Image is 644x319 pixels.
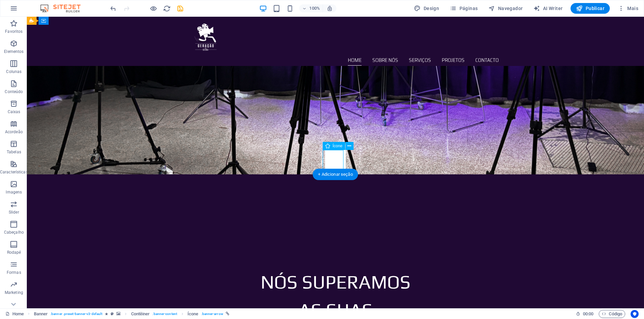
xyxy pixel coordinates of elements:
span: 00 00 [583,310,593,318]
p: Imagens [6,189,22,195]
button: Páginas [447,3,480,14]
div: + Adicionar seção [313,169,358,180]
p: Conteúdo [5,89,23,94]
span: Páginas [450,5,478,12]
p: Elementos [4,49,23,54]
button: Navegador [486,3,525,14]
a: Clique para cancelar a seleção. Clique duas vezes para abrir as Páginas [5,310,24,318]
span: Publicar [576,5,604,12]
span: Código [602,310,622,318]
div: Design (Ctrl+Alt+Y) [411,3,442,14]
i: Desfazer: Editar título (Ctrl+Z) [109,5,117,12]
button: reload [163,4,171,12]
span: Design [414,5,439,12]
i: Ao redimensionar, ajusta automaticamente o nível de zoom para caber no dispositivo escolhido. [327,5,333,11]
p: Slider [9,210,19,215]
span: . banner-content [152,310,177,318]
p: Acordeão [5,129,23,135]
img: Editor Logo [39,4,89,12]
span: Clique para selecionar. Clique duas vezes para editar [131,310,150,318]
p: Colunas [6,69,21,74]
p: Formas [7,270,21,275]
nav: breadcrumb [34,310,229,318]
span: AI Writer [533,5,562,12]
i: Este elemento contém um plano de fundo [116,312,120,316]
span: . banner .preset-banner-v3-default [50,310,102,318]
i: Recarregar página [163,5,171,12]
span: : [588,311,589,316]
i: Este elemento é uma predefinição personalizável [111,312,114,316]
h6: Tempo de sessão [576,310,594,318]
span: . banner-arrow [201,310,223,318]
button: Publicar [571,3,610,14]
button: Mais [615,3,641,14]
button: 100% [299,4,323,12]
button: Usercentrics [631,310,639,318]
button: AI Writer [531,3,565,14]
p: Marketing [5,290,23,295]
p: Rodapé [7,250,21,255]
span: Ícone [333,144,342,148]
span: Clique para selecionar. Clique duas vezes para editar [34,310,48,318]
p: Caixas [8,109,20,114]
button: undo [109,4,117,12]
button: Clique aqui para sair do modo de visualização e continuar editando [149,4,157,12]
i: Este elemento está vinculado [226,312,229,316]
span: Clique para selecionar. Clique duas vezes para editar [187,310,198,318]
i: O elemento contém uma animação [105,312,108,316]
p: Tabelas [7,149,21,155]
span: Navegador [488,5,523,12]
p: Cabeçalho [4,230,24,235]
button: Design [411,3,442,14]
button: save [176,4,184,12]
span: Mais [618,5,638,12]
button: Código [599,310,625,318]
p: Favoritos [5,29,22,34]
h6: 100% [309,4,320,12]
